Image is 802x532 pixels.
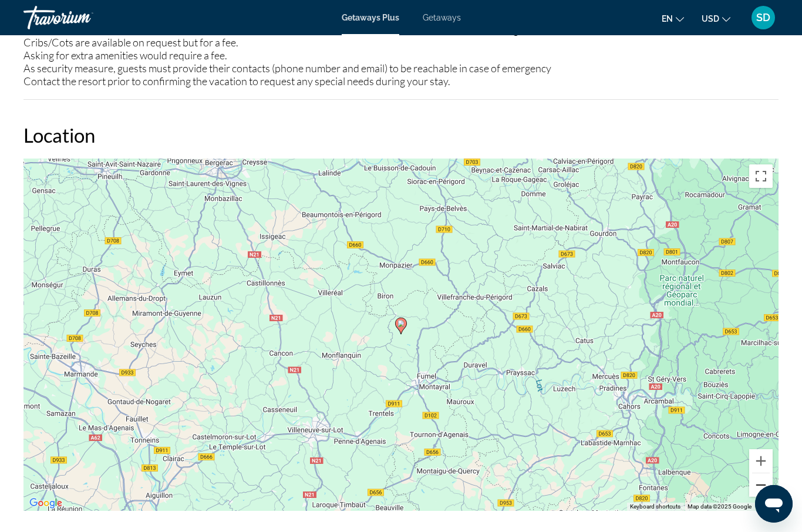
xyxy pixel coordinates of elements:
[748,5,779,30] button: User Menu
[702,14,719,23] span: USD
[755,485,793,523] iframe: Button to launch messaging window
[23,123,779,147] h2: Location
[688,503,752,510] span: Map data ©2025 Google
[749,164,773,188] button: Toggle fullscreen view
[749,473,773,497] button: Zoom out
[662,14,673,23] span: en
[702,10,730,27] button: Change currency
[342,13,399,22] a: Getaways Plus
[630,503,680,511] button: Keyboard shortcuts
[749,449,773,473] button: Zoom in
[423,13,461,22] a: Getaways
[756,12,770,23] span: SD
[23,2,141,33] a: Travorium
[26,496,65,511] img: Google
[26,496,65,511] a: Open this area in Google Maps (opens a new window)
[662,10,684,27] button: Change language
